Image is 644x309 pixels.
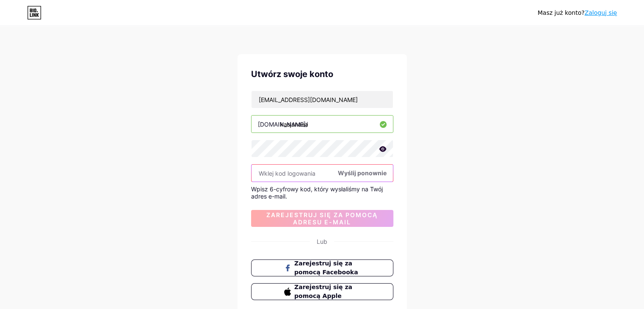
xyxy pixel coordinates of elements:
[252,116,393,132] input: nazwa użytkownika
[251,69,333,79] font: Utwórz swoje konto
[252,165,393,182] input: Wklej kod logowania
[251,210,393,227] button: Zarejestruj się za pomocą adresu e-mail
[294,284,352,299] font: Zarejestruj się za pomocą Apple
[338,169,387,177] font: Wyślij ponownie
[317,238,327,245] font: Lub
[266,211,378,226] font: Zarejestruj się za pomocą adresu e-mail
[251,185,383,200] font: Wpisz 6-cyfrowy kod, który wysłaliśmy na Twój adres e-mail.
[294,260,358,276] font: Zarejestruj się za pomocą Facebooka
[584,9,617,16] a: Zaloguj się
[252,91,393,108] input: E-mail
[258,121,308,128] font: [DOMAIN_NAME]/
[538,9,585,16] font: Masz już konto?
[251,283,393,300] button: Zarejestruj się za pomocą Apple
[251,259,393,276] button: Zarejestruj się za pomocą Facebooka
